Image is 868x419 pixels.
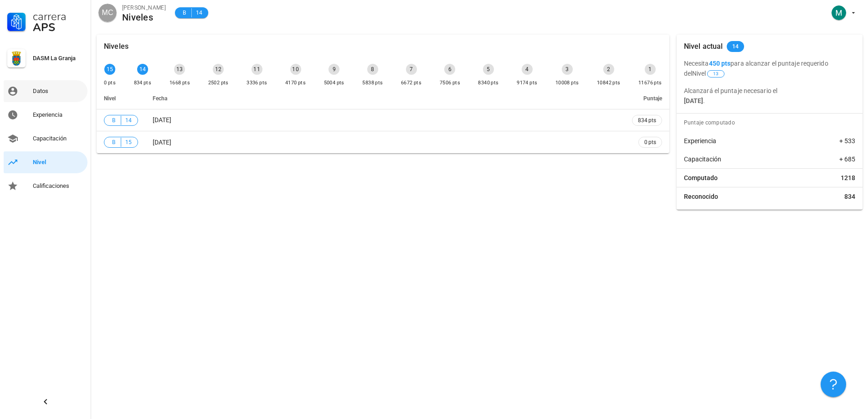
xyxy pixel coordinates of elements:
div: APS [33,22,84,33]
a: Datos [4,80,87,102]
span: 15 [125,138,132,147]
span: Nivel [104,95,116,102]
div: Puntaje computado [680,114,863,132]
div: 10008 pts [555,78,579,88]
a: Calificaciones [4,175,87,197]
span: Computado [684,173,718,182]
a: Experiencia [4,104,87,126]
span: 14 [732,41,739,52]
span: + 533 [839,136,855,145]
div: DASM La Granja [33,55,84,62]
a: Capacitación [4,128,87,150]
span: [DATE] [153,139,171,146]
p: Necesita para alcanzar el puntaje requerido del [684,58,855,78]
div: 5 [483,64,494,75]
div: 834 pts [134,78,152,88]
div: [PERSON_NAME] [122,3,166,12]
div: 12 [213,64,224,75]
div: 11676 pts [638,78,662,88]
div: 3 [562,64,573,75]
div: 8 [367,64,378,75]
div: 0 pts [104,78,116,88]
div: 8340 pts [478,78,498,88]
div: avatar [832,5,846,20]
div: Datos [33,88,84,95]
div: 1668 pts [169,78,190,88]
div: 14 [137,64,148,75]
a: Nivel [4,151,87,173]
div: Capacitación [33,135,84,142]
span: Nivel [692,70,725,77]
b: [DATE] [684,97,704,104]
div: Niveles [104,35,128,58]
div: 4 [522,64,533,75]
div: Nivel [33,159,84,166]
div: Experiencia [33,111,84,119]
div: 11 [252,64,262,75]
span: 834 [844,192,855,201]
div: 9174 pts [517,78,537,88]
div: 7506 pts [440,78,460,88]
b: 450 pts [709,60,731,67]
span: Experiencia [684,136,716,145]
div: 4170 pts [285,78,306,88]
p: Alcanzará el puntaje necesario el . [684,86,855,106]
div: 9 [329,64,339,75]
th: Nivel [97,88,145,109]
div: 5004 pts [324,78,344,88]
span: Capacitación [684,155,721,164]
span: 14 [195,8,203,17]
span: 0 pts [644,138,656,147]
span: Puntaje [643,95,662,102]
span: MC [102,4,113,22]
div: 3336 pts [247,78,267,88]
th: Fecha [145,88,625,109]
div: 15 [104,64,115,75]
div: Carrera [33,11,84,22]
div: Calificaciones [33,182,84,190]
div: 6 [444,64,455,75]
span: Reconocido [684,192,718,201]
span: B [110,116,117,125]
div: 10842 pts [597,78,621,88]
div: Nivel actual [684,35,723,58]
span: 14 [125,116,132,125]
th: Puntaje [625,88,669,109]
div: 6672 pts [401,78,421,88]
span: 13 [713,71,719,77]
div: 5838 pts [362,78,383,88]
span: Fecha [153,95,167,102]
div: Niveles [122,12,166,22]
span: 834 pts [638,116,656,125]
div: 10 [290,64,301,75]
div: 1 [645,64,656,75]
div: 13 [174,64,185,75]
span: [DATE] [153,116,171,124]
div: 7 [406,64,417,75]
div: 2 [603,64,614,75]
span: 1218 [841,173,855,182]
div: avatar [98,4,117,22]
span: + 685 [839,155,855,164]
div: 2502 pts [208,78,229,88]
span: B [180,8,188,17]
span: B [110,138,117,147]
